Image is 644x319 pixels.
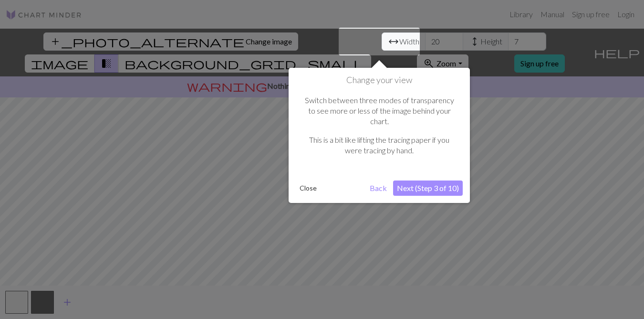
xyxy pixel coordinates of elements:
p: This is a bit like lifting the tracing paper if you were tracing by hand. [301,135,458,156]
button: Close [296,181,321,195]
div: Change your view [289,68,470,203]
button: Next (Step 3 of 10) [393,181,463,196]
button: Back [366,181,391,196]
p: Switch between three modes of transparency to see more or less of the image behind your chart. [301,95,458,127]
h1: Change your view [296,75,463,85]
